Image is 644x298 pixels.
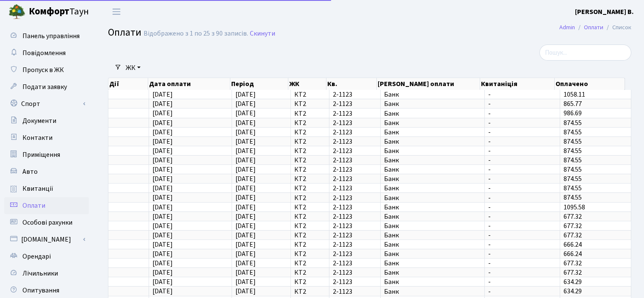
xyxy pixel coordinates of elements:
span: 2-1123 [333,110,377,117]
a: Приміщення [4,146,89,163]
span: КТ2 [294,260,326,267]
span: КТ2 [294,241,326,248]
span: - [488,279,557,285]
span: КТ2 [294,223,326,229]
a: Документи [4,112,89,129]
span: КТ2 [294,129,326,136]
span: [DATE] [152,137,173,146]
span: [DATE] [235,221,256,231]
span: 2-1123 [333,148,377,154]
span: КТ2 [294,204,326,211]
span: [DATE] [152,174,173,184]
span: 874.55 [564,184,582,193]
span: 874.55 [564,118,582,128]
a: Пропуск в ЖК [4,61,89,78]
th: Період [230,78,288,90]
a: Лічильники [4,265,89,282]
span: Банк [384,138,481,145]
span: КТ2 [294,279,326,285]
span: Банк [384,91,481,98]
th: Кв. [326,78,377,90]
span: [DATE] [235,184,256,193]
span: КТ2 [294,213,326,220]
th: Дії [108,78,148,90]
span: Банк [384,195,481,201]
th: Дата оплати [148,78,230,90]
span: [DATE] [152,146,173,156]
span: КТ2 [294,110,326,117]
span: Пропуск в ЖК [22,65,64,75]
span: 2-1123 [333,241,377,248]
span: КТ2 [294,148,326,154]
span: 1058.11 [564,90,585,99]
span: [DATE] [235,212,256,221]
span: 677.32 [564,231,582,240]
span: [DATE] [152,287,173,296]
span: КТ2 [294,251,326,257]
span: 634.29 [564,287,582,296]
span: Банк [384,175,481,182]
span: 874.55 [564,165,582,174]
a: Особові рахунки [4,214,89,231]
span: 2-1123 [333,185,377,192]
th: Квитаніція [480,78,555,90]
span: 2-1123 [333,232,377,239]
span: Лічильники [22,269,58,278]
span: [DATE] [152,165,173,174]
span: КТ2 [294,157,326,164]
span: 874.55 [564,128,582,137]
span: - [488,232,557,239]
span: - [488,269,557,276]
a: Подати заявку [4,78,89,95]
span: [DATE] [152,221,173,231]
span: КТ2 [294,195,326,201]
span: 2-1123 [333,91,377,98]
span: 677.32 [564,268,582,277]
nav: breadcrumb [547,19,644,36]
div: Відображено з 1 по 25 з 90 записів. [144,30,248,38]
span: Орендарі [22,252,51,261]
span: [DATE] [235,259,256,268]
img: logo.png [8,3,25,20]
span: 2-1123 [333,157,377,164]
span: [DATE] [235,249,256,259]
span: Подати заявку [22,82,67,92]
span: [DATE] [152,118,173,128]
b: [PERSON_NAME] В. [575,7,634,17]
span: Банк [384,157,481,164]
span: [DATE] [152,212,173,221]
span: Повідомлення [22,48,66,58]
span: 2-1123 [333,204,377,211]
span: Банк [384,148,481,154]
span: - [488,260,557,267]
span: 677.32 [564,221,582,231]
span: - [488,91,557,98]
span: [DATE] [152,259,173,268]
span: 874.55 [564,193,582,203]
span: - [488,213,557,220]
span: [DATE] [152,156,173,165]
span: [DATE] [235,109,256,118]
span: [DATE] [235,90,256,99]
a: Квитанції [4,180,89,197]
th: Оплачено [555,78,625,90]
span: [DATE] [152,128,173,137]
span: 2-1123 [333,120,377,126]
span: [DATE] [235,118,256,128]
span: КТ2 [294,138,326,145]
span: КТ2 [294,288,326,295]
span: Банк [384,269,481,276]
span: 2-1123 [333,129,377,136]
span: [DATE] [235,174,256,184]
span: Банк [384,100,481,107]
span: 2-1123 [333,288,377,295]
span: [DATE] [152,240,173,249]
span: Опитування [22,286,59,295]
span: - [488,120,557,126]
a: Оплати [4,197,89,214]
span: [DATE] [235,146,256,156]
span: [DATE] [235,231,256,240]
span: 677.32 [564,259,582,268]
span: - [488,288,557,295]
span: - [488,223,557,229]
